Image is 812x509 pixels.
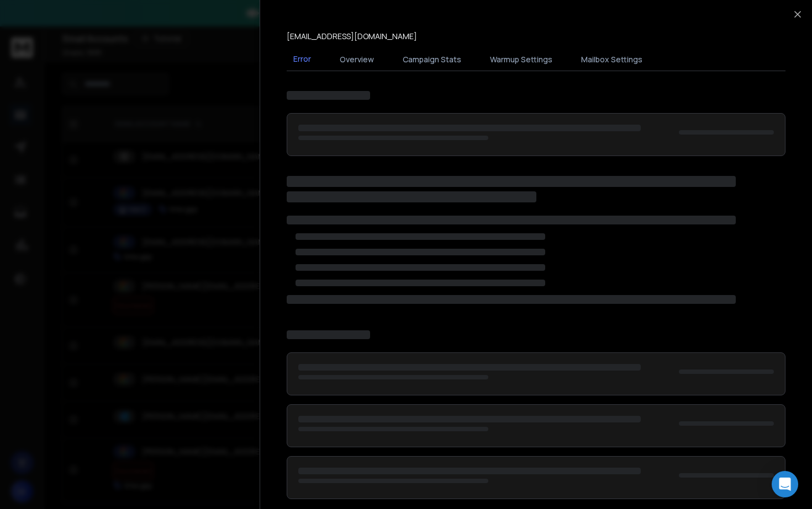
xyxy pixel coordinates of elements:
[287,31,417,42] p: [EMAIL_ADDRESS][DOMAIN_NAME]
[287,47,318,72] button: Error
[772,471,798,497] div: Open Intercom Messenger
[574,47,649,72] button: Mailbox Settings
[483,47,559,72] button: Warmup Settings
[396,47,468,72] button: Campaign Stats
[333,47,381,72] button: Overview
